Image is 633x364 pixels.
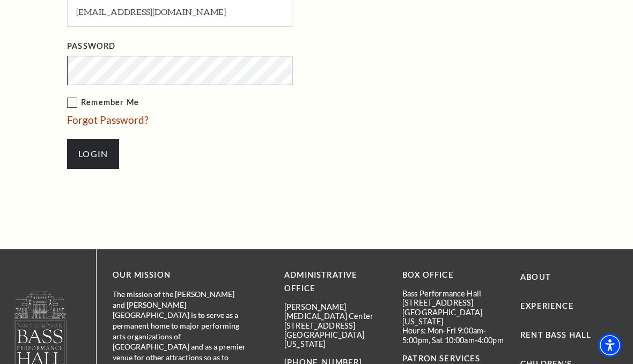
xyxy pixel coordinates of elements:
[520,272,551,281] a: About
[402,269,504,282] p: BOX OFFICE
[67,96,400,109] label: Remember Me
[402,308,504,326] p: [GEOGRAPHIC_DATA][US_STATE]
[67,114,149,126] a: Forgot Password?
[284,321,386,330] p: [STREET_ADDRESS]
[402,289,504,298] p: Bass Performance Hall
[402,326,504,345] p: Hours: Mon-Fri 9:00am-5:00pm, Sat 10:00am-4:00pm
[67,40,115,53] label: Password
[520,330,591,339] a: Rent Bass Hall
[520,301,574,310] a: Experience
[113,269,247,282] p: OUR MISSION
[284,269,386,295] p: Administrative Office
[284,302,386,321] p: [PERSON_NAME][MEDICAL_DATA] Center
[284,330,386,349] p: [GEOGRAPHIC_DATA][US_STATE]
[67,139,119,169] input: Submit button
[402,298,504,307] p: [STREET_ADDRESS]
[598,333,622,357] div: Accessibility Menu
